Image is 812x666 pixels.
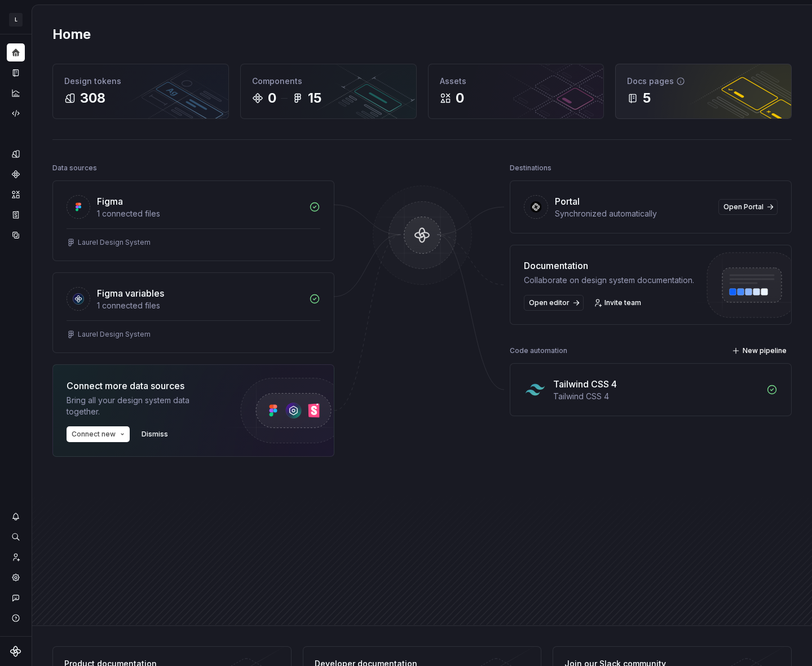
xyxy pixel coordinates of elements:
[524,275,694,286] div: Collaborate on design system documentation.
[718,199,778,215] a: Open Portal
[308,89,321,107] div: 15
[268,89,276,107] div: 0
[590,295,646,311] a: Invite team
[524,295,584,311] a: Open editor
[7,226,25,244] a: Data sources
[67,379,219,392] div: Connect more data sources
[52,180,334,261] a: Figma1 connected filesLaurel Design System
[78,330,151,339] div: Laurel Design System
[7,165,25,183] a: Components
[142,430,168,439] span: Dismiss
[7,508,25,526] button: Notifications
[97,300,302,311] div: 1 connected files
[136,426,173,442] button: Dismiss
[723,202,764,211] span: Open Portal
[80,89,105,107] div: 308
[440,76,593,87] div: Assets
[529,298,570,307] span: Open editor
[97,208,302,219] div: 1 connected files
[252,76,405,87] div: Components
[97,286,164,300] div: Figma variables
[78,238,151,247] div: Laurel Design System
[52,160,97,176] div: Data sources
[555,208,712,219] div: Synchronized automatically
[555,195,580,208] div: Portal
[524,259,694,272] div: Documentation
[67,395,219,417] div: Bring all your design system data together.
[52,25,91,43] h2: Home
[615,64,792,119] a: Docs pages5
[553,391,760,402] div: Tailwind CSS 4
[510,160,551,176] div: Destinations
[7,186,25,204] a: Assets
[7,64,25,82] a: Documentation
[7,568,25,586] a: Settings
[729,343,792,359] button: New pipeline
[428,64,604,119] a: Assets0
[10,646,21,657] svg: Supernova Logo
[7,206,25,224] a: Storybook stories
[72,430,116,439] span: Connect new
[240,64,417,119] a: Components015
[9,13,23,27] div: L
[67,426,130,442] button: Connect new
[627,76,780,87] div: Docs pages
[7,104,25,122] a: Code automation
[7,145,25,163] a: Design tokens
[553,377,617,391] div: Tailwind CSS 4
[97,195,123,208] div: Figma
[743,346,787,355] span: New pipeline
[7,84,25,102] a: Analytics
[52,272,334,353] a: Figma variables1 connected filesLaurel Design System
[7,589,25,607] button: Contact support
[643,89,651,107] div: 5
[510,343,567,359] div: Code automation
[64,76,217,87] div: Design tokens
[7,43,25,61] a: Home
[2,7,29,32] button: L
[7,548,25,566] a: Invite team
[604,298,641,307] span: Invite team
[456,89,464,107] div: 0
[7,528,25,546] button: Search ⌘K
[52,64,229,119] a: Design tokens308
